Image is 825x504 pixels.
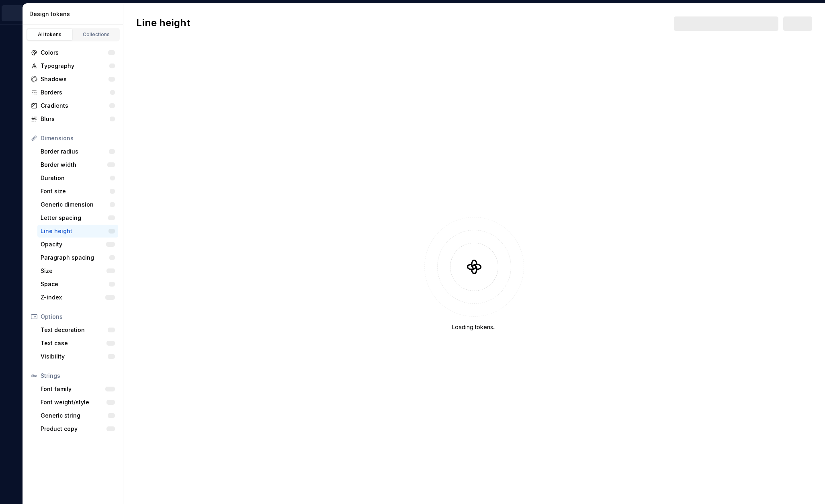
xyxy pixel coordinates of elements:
div: Line height [41,227,108,235]
a: Duration [37,172,118,184]
div: Design tokens [29,10,120,18]
a: Font size [37,185,118,198]
a: Borders [28,86,118,99]
a: Border radius [37,145,118,158]
div: Product copy [41,425,106,433]
div: Shadows [41,75,108,83]
a: Blurs [28,113,118,125]
div: Blurs [41,115,110,123]
a: Z-index [37,291,118,304]
a: Border width [37,158,118,171]
div: Typography [41,62,109,70]
div: Border radius [41,148,109,156]
div: Font weight/style [41,398,106,406]
div: Visibility [41,352,108,361]
div: Duration [41,174,110,182]
a: Gradients [28,99,118,112]
div: Letter spacing [41,214,108,222]
div: Space [41,280,109,288]
a: Line height [37,225,118,238]
a: Text decoration [37,324,118,336]
div: Size [41,267,106,275]
div: Generic string [41,412,108,420]
div: Paragraph spacing [41,254,109,262]
h2: Line height [136,16,190,31]
div: Options [41,313,115,321]
a: Font weight/style [37,396,118,409]
div: Text decoration [41,326,108,334]
a: Opacity [37,238,118,251]
div: Colors [41,49,108,57]
a: Text case [37,337,118,350]
div: Border width [41,161,107,169]
a: Space [37,278,118,291]
a: Size [37,264,118,277]
a: Shadows [28,73,118,86]
div: Borders [41,88,110,96]
a: Paragraph spacing [37,251,118,264]
div: Gradients [41,102,109,110]
a: Product copy [37,422,118,435]
a: Generic string [37,409,118,422]
div: Opacity [41,240,106,248]
a: Font family [37,383,118,395]
div: Z-index [41,293,105,301]
a: Letter spacing [37,211,118,224]
div: Generic dimension [41,201,110,209]
div: Dimensions [41,134,115,142]
a: Generic dimension [37,198,118,211]
div: Strings [41,372,115,380]
a: Colors [28,46,118,59]
div: Font size [41,187,110,195]
div: Loading tokens... [452,323,497,331]
a: Visibility [37,350,118,363]
a: Typography [28,59,118,72]
div: Collections [76,31,117,38]
div: Text case [41,339,106,347]
div: Font family [41,385,105,393]
div: All tokens [30,31,70,38]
